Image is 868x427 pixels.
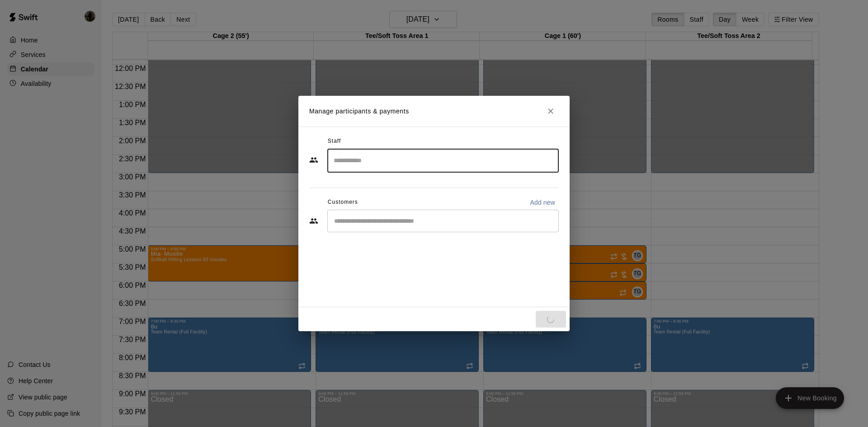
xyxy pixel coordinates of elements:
button: Close [542,103,559,119]
span: Customers [328,195,358,210]
button: Add new [526,195,559,210]
svg: Staff [309,155,318,164]
p: Add new [530,198,555,207]
div: Search staff [327,149,559,173]
div: Start typing to search customers... [327,210,559,232]
svg: Customers [309,216,318,225]
span: Staff [328,134,341,149]
p: Manage participants & payments [309,107,409,116]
